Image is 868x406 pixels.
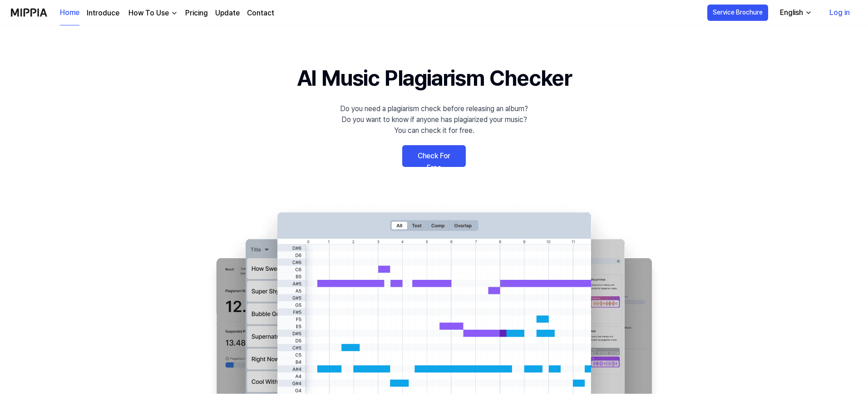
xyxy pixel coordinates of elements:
[402,145,466,167] a: Check For Free
[773,4,818,22] button: English
[778,7,805,18] div: English
[340,103,528,136] div: Do you need a plagiarism check before releasing an album? Do you want to know if anyone has plagi...
[127,8,178,19] button: How To Use
[60,0,79,25] a: Home
[707,5,768,21] button: Service Brochure
[198,203,670,394] img: main Image
[87,8,119,19] a: Introduce
[297,62,572,94] h1: AI Music Plagiarism Checker
[247,8,274,19] a: Contact
[171,10,178,17] img: down
[127,8,171,19] div: How To Use
[185,8,208,19] a: Pricing
[215,8,240,19] a: Update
